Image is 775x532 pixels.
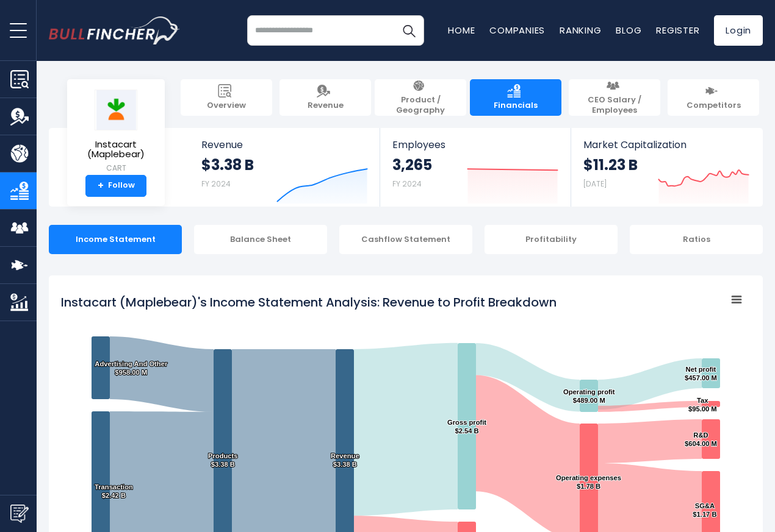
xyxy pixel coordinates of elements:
text: Revenue $3.38 B [331,452,359,468]
a: Product / Geography [375,79,466,116]
span: Financials [494,101,538,111]
div: Balance Sheet [194,225,327,254]
span: Employees [392,139,558,151]
span: Revenue [201,139,368,151]
strong: $3.38 B [201,155,254,174]
small: CART [77,163,155,174]
a: Go to homepage [49,16,180,44]
text: Products $3.38 B [208,452,238,468]
text: SG&A $1.17 B [693,502,716,518]
small: [DATE] [583,179,607,189]
text: R&D $604.00 M [685,431,717,447]
a: Revenue $3.38 B FY 2024 [189,128,380,207]
span: CEO Salary / Employees [575,95,654,116]
strong: 3,265 [392,155,432,174]
text: Gross profit $2.54 B [447,419,486,434]
div: Income Statement [49,225,182,254]
text: Advertising And Other $958.00 M [95,360,168,376]
span: Competitors [687,101,741,111]
span: Instacart (Maplebear) [77,140,155,160]
a: CEO Salary / Employees [569,79,660,116]
a: Companies [489,24,545,37]
span: Market Capitalization [583,139,749,151]
a: Login [714,15,763,46]
a: Overview [181,79,272,116]
a: Market Capitalization $11.23 B [DATE] [571,128,762,207]
strong: $11.23 B [583,155,638,174]
a: Competitors [668,79,759,116]
div: Profitability [485,225,618,254]
a: Home [448,24,475,37]
span: Product / Geography [381,95,460,116]
small: FY 2024 [392,179,422,189]
text: Net profit $457.00 M [685,366,717,381]
div: Cashflow Statement [339,225,472,254]
img: bullfincher logo [49,16,180,44]
a: Employees 3,265 FY 2024 [380,128,570,207]
text: Operating expenses $1.78 B [556,474,621,490]
a: Ranking [560,24,601,37]
a: Financials [470,79,561,116]
text: Operating profit $489.00 M [563,388,615,404]
a: Revenue [279,79,371,116]
a: Blog [616,24,641,37]
tspan: Instacart (Maplebear)'s Income Statement Analysis: Revenue to Profit Breakdown [61,294,557,311]
text: Transaction $2.42 B [95,483,133,499]
button: Search [394,15,424,46]
span: Overview [207,101,246,111]
a: +Follow [85,175,146,197]
div: Ratios [630,225,763,254]
text: Tax $95.00 M [688,397,717,413]
span: Revenue [308,101,344,111]
a: Instacart (Maplebear) CART [76,89,156,175]
small: FY 2024 [201,179,231,189]
strong: + [98,180,104,191]
a: Register [656,24,699,37]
